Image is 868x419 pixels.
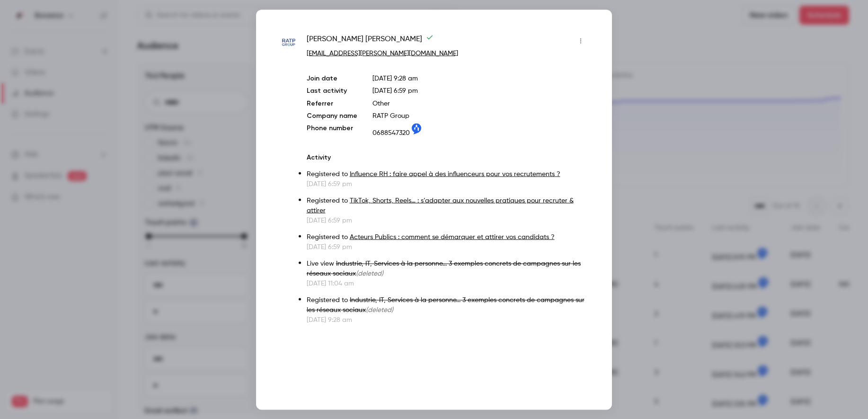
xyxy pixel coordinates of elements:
p: [DATE] 11:04 am [307,278,588,288]
span: Industrie, IT, Services à la personne... 3 exemples concrets de campagnes sur les réseaux sociaux [307,296,585,313]
p: Last activity [307,86,357,96]
span: (deleted) [356,270,383,276]
p: Company name [307,111,357,120]
a: Influence RH : faire appel à des influenceurs pour vos recrutements ? [350,170,560,177]
a: TikTok, Shorts, Reels… : s’adapter aux nouvelles pratiques pour recruter & attirer [307,197,574,214]
span: (deleted) [366,306,393,313]
p: [DATE] 6:59 pm [307,179,588,188]
span: [PERSON_NAME] [PERSON_NAME] [307,33,434,48]
p: Other [372,98,588,108]
p: [DATE] 9:28 am [307,315,588,324]
p: Referrer [307,98,357,108]
p: Join date [307,73,357,83]
p: Live view [307,259,588,278]
p: Activity [307,152,588,162]
span: Industrie, IT, Services à la personne... 3 exemples concrets de campagnes sur les réseaux sociaux [307,260,581,276]
img: ratp.fr [280,34,297,52]
p: Phone number [307,123,357,137]
span: [DATE] 6:59 pm [372,87,418,94]
p: Registered to [307,196,588,215]
p: [DATE] 6:59 pm [307,215,588,225]
p: 0688547320 [372,123,588,137]
a: [EMAIL_ADDRESS][PERSON_NAME][DOMAIN_NAME] [307,50,458,56]
p: Registered to [307,295,588,315]
p: [DATE] 6:59 pm [307,242,588,251]
a: Acteurs Publics : comment se démarquer et attirer vos candidats ? [350,233,555,240]
p: Registered to [307,232,588,242]
p: RATP Group [372,111,588,120]
p: Registered to [307,169,588,179]
p: [DATE] 9:28 am [372,73,588,83]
